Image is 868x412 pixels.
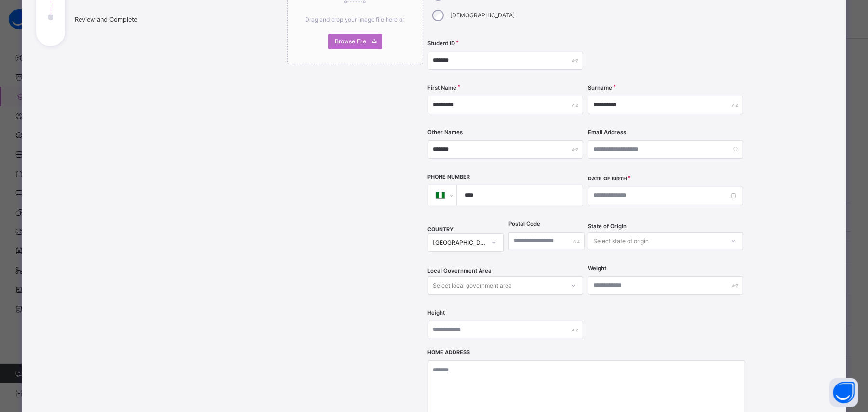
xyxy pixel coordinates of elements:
div: [GEOGRAPHIC_DATA] [433,238,486,247]
label: [DEMOGRAPHIC_DATA] [451,11,515,20]
label: Date of Birth [588,175,627,183]
div: Select local government area [433,276,512,295]
label: Email Address [588,128,626,137]
label: Height [428,309,445,317]
label: First Name [428,84,457,92]
span: Local Government Area [428,267,492,275]
label: Surname [588,84,612,92]
label: Home Address [428,349,470,357]
button: Open asap [829,378,858,407]
label: Weight [588,264,606,273]
label: Other Names [428,128,463,137]
span: COUNTRY [428,226,454,233]
label: Student ID [428,40,455,48]
span: State of Origin [588,222,627,231]
div: Select state of origin [593,232,649,250]
span: Drag and drop your image file here or [306,16,405,23]
label: Phone Number [428,173,470,181]
label: Postal Code [508,220,540,228]
span: Browse File [335,37,367,46]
